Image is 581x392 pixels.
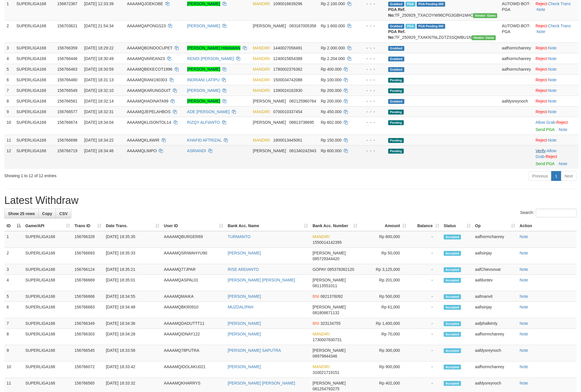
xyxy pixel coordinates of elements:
[320,294,343,299] span: Copy 0621376092 to clipboard
[321,24,345,28] span: Rp 1.600.000
[536,109,547,114] a: Reject
[253,120,286,125] span: [PERSON_NAME]
[38,209,56,219] a: Copy
[228,305,253,309] a: MUZDALIPAH
[225,221,310,231] th: Bank Acc. Name: activate to sort column ascending
[57,109,77,114] span: 156766577
[360,275,409,291] td: Rp 201,000
[4,117,14,135] td: 10
[84,138,114,142] span: [DATE] 18:34:22
[360,264,409,275] td: Rp 3,125,000
[289,148,316,153] span: Copy 081340242943 to clipboard
[187,24,220,28] a: [PERSON_NAME]
[406,2,416,7] span: Marked by aafsengchandara
[4,53,14,64] td: 4
[187,138,222,142] a: KHAFID AFTRIZAL
[253,24,286,28] span: [PERSON_NAME]
[23,264,72,275] td: SUPERLIGA168
[253,99,286,103] span: [PERSON_NAME]
[127,120,171,125] span: AAAAMQKLISONTOL14
[313,294,319,299] span: BNI
[533,96,579,106] td: ·
[72,221,104,231] th: Trans ID: activate to sort column ascending
[4,302,23,318] td: 6
[536,209,577,217] input: Search:
[473,13,497,18] span: Vendor URL: https://trx31.1velocity.biz
[473,221,517,231] th: Op: activate to sort column ascending
[321,148,342,153] span: Rp 600.000
[14,20,55,43] td: SUPERLIGA168
[4,195,577,206] h1: Latest Withdraw
[4,96,14,106] td: 8
[520,278,528,282] a: Note
[162,302,225,318] td: AAAAMQBKR0910
[273,1,302,6] span: Copy 1090016639296 to clipboard
[517,221,577,231] th: Action
[23,291,72,302] td: SUPERLIGA168
[548,67,557,72] a: Note
[59,211,68,216] span: CSV
[500,20,533,43] td: AUTOWD-BOT-PGA
[533,117,579,135] td: ·
[533,43,579,53] td: ·
[536,148,556,159] a: Allow Grab
[253,67,270,72] span: MANDIRI
[388,7,406,18] b: PGA Ref. No:
[473,231,517,248] td: aafhormchanrey
[4,74,14,85] td: 6
[444,235,461,240] span: Accepted
[228,267,259,272] a: RISE ARDIANTO
[559,161,567,166] a: Note
[321,1,345,6] span: Rp 2.100.000
[72,248,104,264] td: 156766693
[548,1,571,6] a: Check Trans
[57,148,77,153] span: 156766719
[548,109,557,114] a: Note
[536,88,547,93] a: Reject
[187,46,241,50] a: [PERSON_NAME] HIMAWAN
[529,171,552,181] a: Previous
[228,321,261,326] a: [PERSON_NAME]
[536,24,547,28] a: Reject
[289,99,316,103] span: Copy 082125960764 to clipboard
[548,88,557,93] a: Note
[187,78,220,82] a: INDRIANI LATIPU
[127,99,168,103] span: AAAAMQHADINATA99
[388,29,406,40] b: PGA Ref. No:
[533,106,579,117] td: ·
[127,109,171,114] span: AAAAMQJEPELAHBOS
[533,53,579,64] td: ·
[14,117,55,135] td: SUPERLIGA168
[57,67,77,72] span: 156766463
[228,234,251,239] a: TURMANTO
[84,99,114,103] span: [DATE] 18:32:14
[548,78,557,82] a: Note
[360,56,384,61] div: - - -
[84,88,114,93] span: [DATE] 18:32:10
[537,29,545,34] a: Note
[321,109,342,114] span: Rp 450.000
[4,171,238,179] div: Showing 1 to 12 of 12 entries
[127,24,166,28] span: AAAAMQAPONGS23
[360,231,409,248] td: Rp 800,000
[313,267,326,272] span: GOPAY
[228,251,261,255] a: [PERSON_NAME]
[536,120,556,125] span: ·
[500,96,533,106] td: aafdysreynoch
[388,67,404,72] span: Grabbed
[321,56,345,61] span: Rp 2.204.000
[228,278,295,282] a: [PERSON_NAME] [PERSON_NAME]
[417,24,446,29] span: PGA Pending
[520,294,528,299] a: Note
[409,291,442,302] td: -
[72,302,104,318] td: 156766683
[57,99,77,103] span: 156766561
[533,20,579,43] td: · ·
[388,88,404,93] span: Pending
[14,145,55,169] td: SUPERLIGA168
[406,24,416,29] span: Marked by aafchhiseyha
[321,99,342,103] span: Rp 200.000
[500,43,533,53] td: aafhormchanrey
[321,67,342,72] span: Rp 400.000
[388,46,404,51] span: Grabbed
